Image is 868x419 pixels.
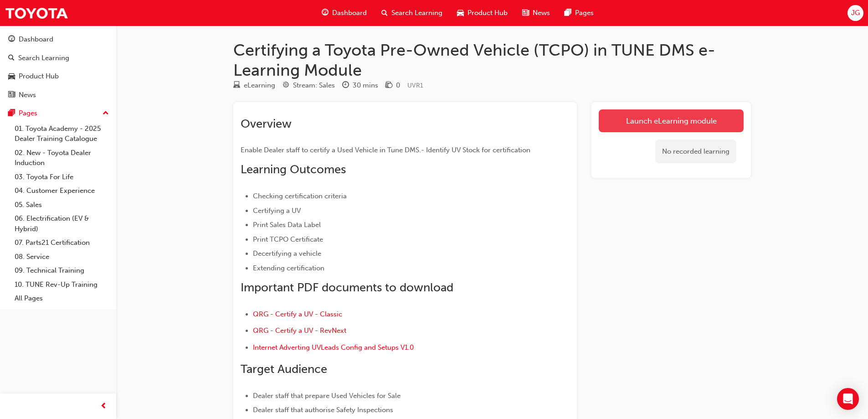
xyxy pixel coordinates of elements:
[851,8,860,18] span: JG
[11,170,113,184] a: 03. Toyota For Life
[18,53,69,63] div: Search Learning
[4,29,113,105] button: DashboardSearch LearningProduct HubNews
[457,7,464,19] span: car-icon
[374,4,450,22] a: search-iconSearch Learning
[241,280,453,295] span: Important PDF documents to download
[4,31,113,48] a: Dashboard
[8,36,15,44] span: guage-icon
[11,122,113,146] a: 01. Toyota Academy - 2025 Dealer Training Catalogue
[565,7,571,19] span: pages-icon
[655,140,736,164] div: No recorded learning
[11,250,113,264] a: 08. Service
[4,50,113,67] a: Search Learning
[253,235,323,243] span: Print TCPO Certificate
[5,3,68,23] img: Trak
[253,406,393,414] span: Dealer staff that authorise Safety Inspections
[241,362,327,376] span: Target Audience
[253,326,346,335] a: QRG - Certify a UV - RevNext
[8,72,15,81] span: car-icon
[11,198,113,212] a: 05. Sales
[103,108,109,119] span: up-icon
[19,71,59,82] div: Product Hub
[385,82,392,90] span: money-icon
[575,8,594,18] span: Pages
[241,162,346,176] span: Learning Outcomes
[241,117,292,131] span: Overview
[522,7,529,19] span: news-icon
[353,80,378,91] div: 30 mins
[233,82,240,90] span: learningResourceType_ELEARNING-icon
[385,80,400,91] div: Price
[11,264,113,278] a: 09. Technical Training
[11,236,113,250] a: 07. Parts21 Certification
[282,82,289,90] span: target-icon
[253,392,401,400] span: Dealer staff that prepare Used Vehicles for Sale
[322,7,329,19] span: guage-icon
[11,291,113,305] a: All Pages
[314,4,374,22] a: guage-iconDashboard
[253,249,321,258] span: Decertifying a vehicle
[4,105,113,122] button: Pages
[837,388,859,410] div: Open Intercom Messenger
[450,4,515,22] a: car-iconProduct Hub
[11,146,113,170] a: 02. New - Toyota Dealer Induction
[253,264,324,272] span: Extending certification
[11,278,113,292] a: 10. TUNE Rev-Up Training
[467,8,508,18] span: Product Hub
[253,310,342,318] a: QRG - Certify a UV - Classic
[253,221,321,229] span: Print Sales Data Label
[557,4,601,22] a: pages-iconPages
[381,7,388,19] span: search-icon
[599,109,744,132] a: Launch eLearning module
[233,40,751,80] h1: Certifying a Toyota Pre-Owned Vehicle (TCPO) in TUNE DMS e-Learning Module
[515,4,557,22] a: news-iconNews
[396,80,400,91] div: 0
[11,184,113,198] a: 04. Customer Experience
[332,8,367,18] span: Dashboard
[100,401,107,412] span: prev-icon
[241,146,530,154] span: Enable Dealer staff to certify a Used Vehicle in Tune DMS.- Identify UV Stock for certification
[8,91,15,99] span: news-icon
[4,87,113,103] a: News
[282,80,335,91] div: Stream
[4,68,113,85] a: Product Hub
[847,5,863,21] button: JG
[233,80,275,91] div: Type
[19,34,53,45] div: Dashboard
[342,82,349,90] span: clock-icon
[407,82,423,89] span: Learning resource code
[11,212,113,236] a: 06. Electrification (EV & Hybrid)
[391,8,442,18] span: Search Learning
[8,54,15,62] span: search-icon
[19,90,36,100] div: News
[253,192,347,200] span: Checking certification criteria
[342,80,378,91] div: Duration
[293,80,335,91] div: Stream: Sales
[19,108,37,119] div: Pages
[253,343,414,352] a: Internet Adverting UVLeads Config and Setups V1.0
[253,207,301,215] span: Certifying a UV
[8,109,15,118] span: pages-icon
[533,8,550,18] span: News
[244,80,275,91] div: eLearning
